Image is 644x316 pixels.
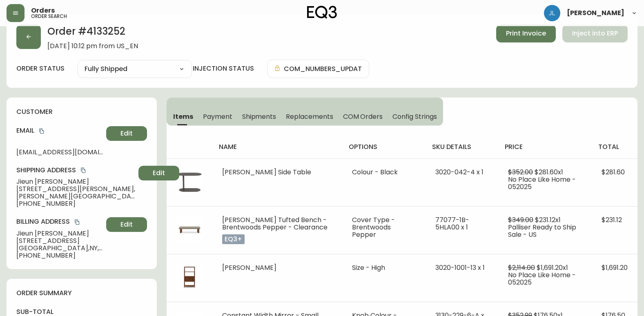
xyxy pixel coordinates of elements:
h4: price [505,142,585,151]
h4: customer [16,107,147,116]
span: [PERSON_NAME] [222,263,276,272]
span: $1,691.20 x 1 [537,263,568,272]
button: copy [73,218,81,226]
h5: order search [31,14,67,19]
h2: Order # 4133252 [47,24,138,42]
img: bd4f3573-e5b8-4bec-b807-fd81ae45627cOptional[Otti-Walnut-Tall-Shelf-Front-LP.jpg].jpg [176,264,203,290]
span: [PERSON_NAME][GEOGRAPHIC_DATA] , NY , 14032 , US [16,193,135,200]
span: [DATE] 10:12 pm from US_EN [47,42,138,50]
h4: Billing Address [16,217,103,226]
span: $281.60 [602,167,625,177]
button: Edit [106,217,147,232]
h4: total [598,142,631,151]
span: $352.00 [508,167,533,177]
span: Palliser Ready to Ship Sale - US [508,223,576,239]
span: Orders [31,7,55,14]
span: Edit [120,129,133,138]
span: [PHONE_NUMBER] [16,252,103,259]
span: COM Orders [343,112,383,121]
button: copy [79,166,87,174]
span: $231.12 x 1 [535,215,561,225]
img: 97ab4875-e896-40fe-a520-0942e9543a0fOptional[palliser-wyatt-fabric-tufted-bench].jpg [176,216,203,243]
h4: Email [16,126,103,135]
span: Jieun [PERSON_NAME] [16,178,135,185]
button: Print Invoice [496,24,556,42]
img: e8dd34d1-1b05-46f6-8a6d-54e2740b7f0f.jpg [176,169,203,195]
span: Edit [120,220,133,229]
span: $1,691.20 [602,263,628,272]
button: Edit [138,166,179,180]
h4: options [349,142,419,151]
img: logo [307,6,337,19]
span: 77077-1B-5HLA00 x 1 [435,215,469,232]
span: [PERSON_NAME] [567,10,624,16]
span: [STREET_ADDRESS][PERSON_NAME], [16,185,135,193]
span: $281.60 x 1 [535,167,563,177]
span: $349.00 [508,215,533,225]
span: Edit [153,169,165,178]
span: [EMAIL_ADDRESS][DOMAIN_NAME] [16,149,103,156]
span: Items [173,112,193,121]
li: Colour - Black [352,169,416,176]
h4: order summary [16,289,147,298]
span: 3020-1001-13 x 1 [435,263,485,272]
h4: sku details [432,142,492,151]
span: Payment [203,112,232,121]
span: [PHONE_NUMBER] [16,200,135,207]
img: 1c9c23e2a847dab86f8017579b61559c [544,5,560,21]
button: copy [38,127,46,135]
span: Config Strings [392,112,437,121]
span: Shipments [242,112,276,121]
span: [PERSON_NAME] Tufted Bench - Brentwoods Pepper - Clearance [222,215,328,232]
li: Cover Type - Brentwoods Pepper [352,216,416,238]
span: No Place Like Home - 052025 [508,270,576,287]
label: order status [16,64,65,73]
h4: name [219,142,335,151]
li: Size - High [352,264,416,271]
button: Edit [106,126,147,141]
h4: Shipping Address [16,166,135,175]
span: $2,114.00 [508,263,535,272]
span: $231.12 [602,215,622,225]
span: [GEOGRAPHIC_DATA] , NY , 14221 , US [16,245,103,252]
span: Replacements [286,112,333,121]
span: No Place Like Home - 052025 [508,175,576,191]
span: Print Invoice [506,29,546,38]
p: eq3+ [222,234,245,244]
span: Jieun [PERSON_NAME] [16,230,103,237]
span: [STREET_ADDRESS] [16,237,103,245]
span: 3020-042-4 x 1 [435,167,484,177]
span: [PERSON_NAME] Side Table [222,167,311,177]
h4: injection status [193,64,254,73]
